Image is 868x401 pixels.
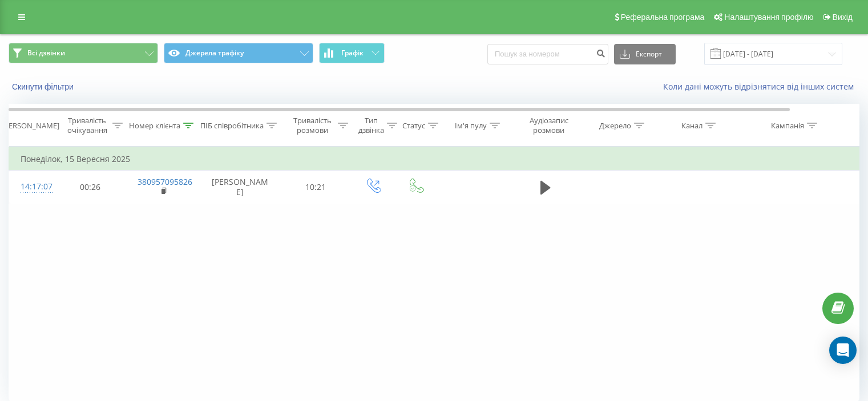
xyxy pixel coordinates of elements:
button: Експорт [614,44,676,64]
span: Реферальна програма [621,13,705,22]
div: 14:17:07 [21,176,43,198]
a: 380957095826 [138,176,192,187]
button: Джерела трафіку [164,43,313,63]
div: Статус [402,121,425,131]
button: Всі дзвінки [9,43,158,63]
div: ПІБ співробітника [200,121,264,131]
span: Вихід [833,13,853,22]
div: Кампанія [771,121,804,131]
span: Всі дзвінки [27,48,65,58]
div: Ім'я пулу [455,121,487,131]
a: Коли дані можуть відрізнятися вiд інших систем [663,81,859,92]
button: Графік [319,43,385,63]
div: [PERSON_NAME] [2,121,59,131]
div: Тривалість очікування [64,116,110,135]
div: Тип дзвінка [358,116,384,135]
td: 00:26 [55,171,126,204]
div: Номер клієнта [129,121,180,131]
button: Скинути фільтри [9,82,79,92]
span: Налаштування профілю [724,13,813,22]
div: Open Intercom Messenger [829,337,857,364]
div: Тривалість розмови [290,116,335,135]
input: Пошук за номером [487,44,608,64]
div: Канал [681,121,703,131]
td: [PERSON_NAME] [200,171,280,204]
div: Джерело [599,121,631,131]
div: Аудіозапис розмови [521,116,576,135]
span: Графік [341,49,364,57]
td: 10:21 [280,171,352,204]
